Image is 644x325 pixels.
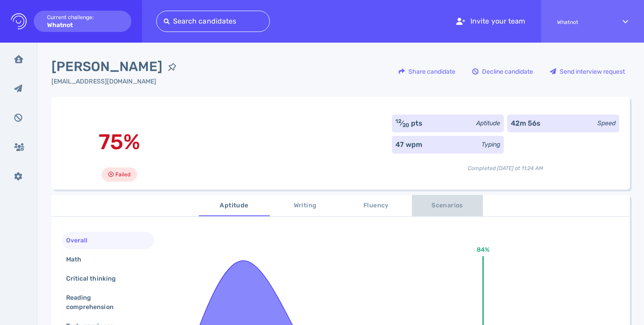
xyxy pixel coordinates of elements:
button: Send interview request [545,61,630,82]
div: Decline candidate [468,61,537,82]
div: Speed [597,119,616,128]
div: Typing [482,140,500,149]
span: 75% [99,129,140,155]
div: Aptitude [476,119,500,128]
div: Critical thinking [64,272,126,285]
text: 84% [477,246,490,254]
div: Reading comprehension [64,291,145,313]
button: Share candidate [394,61,460,82]
span: Failed [115,169,130,180]
div: Send interview request [545,61,629,82]
span: Writing [275,200,336,211]
span: Scenarios [417,200,478,211]
div: Completed [DATE] at 11:24 AM [392,157,619,172]
div: 47 wpm [395,139,422,150]
span: Aptitude [204,200,265,211]
span: Fluency [346,200,407,211]
div: Overall [64,234,98,247]
div: Math [64,253,92,266]
span: Whatnot [557,19,607,25]
span: [PERSON_NAME] [51,57,162,77]
sup: 12 [395,118,401,124]
div: Click to copy the email address [51,77,182,86]
sub: 20 [403,122,409,128]
div: Share candidate [394,61,460,82]
div: ⁄ pts [395,118,423,129]
div: 42m 56s [511,118,541,129]
button: Decline candidate [467,61,538,82]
